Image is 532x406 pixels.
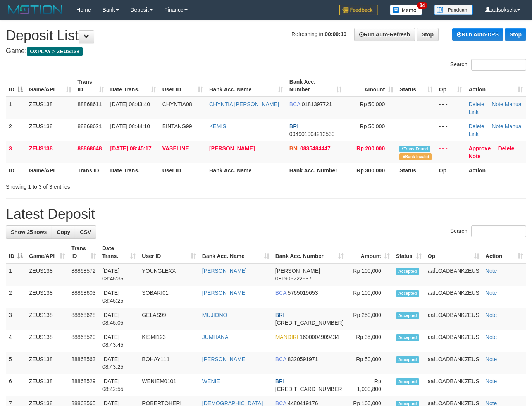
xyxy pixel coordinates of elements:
[468,123,484,129] a: Delete
[26,241,68,263] th: Game/API: activate to sort column ascending
[347,308,393,330] td: Rp 250,000
[347,263,393,286] td: Rp 100,000
[6,206,526,222] h1: Latest Deposit
[360,123,385,129] span: Rp 50,000
[289,101,300,107] span: BCA
[139,352,199,374] td: BOHAY111
[498,145,515,151] a: Delete
[202,290,247,296] a: [PERSON_NAME]
[286,163,345,177] th: Bank Acc. Number
[26,374,68,396] td: ZEUS138
[110,145,152,151] span: [DATE] 08:45:17
[360,101,385,107] span: Rp 50,000
[99,330,139,352] td: [DATE] 08:43:45
[486,312,497,318] a: Note
[26,163,74,177] th: Game/API
[450,59,526,71] label: Search:
[396,268,419,275] span: Accepted
[26,308,68,330] td: ZEUS138
[289,123,298,129] span: BRI
[425,241,482,263] th: Op: activate to sort column ascending
[492,101,503,107] a: Note
[68,286,99,308] td: 88868603
[6,263,26,286] td: 1
[339,5,378,15] img: Feedback.jpg
[399,146,430,152] span: Similar transaction found
[396,378,419,385] span: Accepted
[275,378,284,384] span: BRI
[345,75,396,97] th: Amount: activate to sort column ascending
[110,123,150,129] span: [DATE] 08:44:10
[450,225,526,237] label: Search:
[396,312,419,319] span: Accepted
[26,141,74,163] td: ZEUS138
[471,225,526,237] input: Search:
[275,312,284,318] span: BRI
[6,141,26,163] td: 3
[75,225,96,239] a: CSV
[99,374,139,396] td: [DATE] 08:42:55
[26,75,74,97] th: Game/API: activate to sort column ascending
[396,290,419,297] span: Accepted
[436,163,466,177] th: Op
[159,163,206,177] th: User ID
[202,356,247,362] a: [PERSON_NAME]
[288,290,318,296] span: Copy 5765019653 to clipboard
[11,229,47,235] span: Show 25 rows
[68,241,99,263] th: Trans ID: activate to sort column ascending
[99,308,139,330] td: [DATE] 08:45:05
[202,378,220,384] a: WENIE
[77,145,102,151] span: 88868648
[486,268,497,274] a: Note
[425,263,482,286] td: aafLOADBANKZEUS
[468,101,522,115] a: Manual Link
[6,330,26,352] td: 4
[6,97,26,119] td: 1
[139,330,199,352] td: KISMI123
[399,153,431,160] span: Bank is not match
[162,101,192,107] span: CHYNTIA08
[162,123,192,129] span: BINTANG99
[452,28,503,41] a: Run Auto-DPS
[390,5,422,15] img: Button%20Memo.svg
[110,101,150,107] span: [DATE] 08:43:40
[6,286,26,308] td: 2
[52,225,75,239] a: Copy
[74,75,107,97] th: Trans ID: activate to sort column ascending
[159,75,206,97] th: User ID: activate to sort column ascending
[272,241,347,263] th: Bank Acc. Number: activate to sort column ascending
[57,229,70,235] span: Copy
[396,75,436,97] th: Status: activate to sort column ascending
[202,334,229,340] a: JUMHANA
[465,163,526,177] th: Action
[162,145,189,151] span: VASELINE
[325,31,346,37] strong: 00:00:10
[288,356,318,362] span: Copy 8320591971 to clipboard
[99,263,139,286] td: [DATE] 08:45:35
[6,180,216,191] div: Showing 1 to 3 of 3 entries
[275,268,320,274] span: [PERSON_NAME]
[468,153,480,159] a: Note
[417,28,439,41] a: Stop
[6,163,26,177] th: ID
[139,308,199,330] td: GELAS99
[26,330,68,352] td: ZEUS138
[436,97,466,119] td: - - -
[68,308,99,330] td: 88868628
[425,330,482,352] td: aafLOADBANKZEUS
[26,352,68,374] td: ZEUS138
[286,75,345,97] th: Bank Acc. Number: activate to sort column ascending
[26,263,68,286] td: ZEUS138
[465,75,526,97] th: Action: activate to sort column ascending
[6,308,26,330] td: 3
[354,28,415,41] a: Run Auto-Refresh
[300,334,339,340] span: Copy 1600004909434 to clipboard
[425,374,482,396] td: aafLOADBANKZEUS
[139,374,199,396] td: WENIEM0101
[347,286,393,308] td: Rp 100,000
[6,225,52,239] a: Show 25 rows
[68,330,99,352] td: 88868520
[486,290,497,296] a: Note
[26,97,74,119] td: ZEUS138
[68,352,99,374] td: 88868563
